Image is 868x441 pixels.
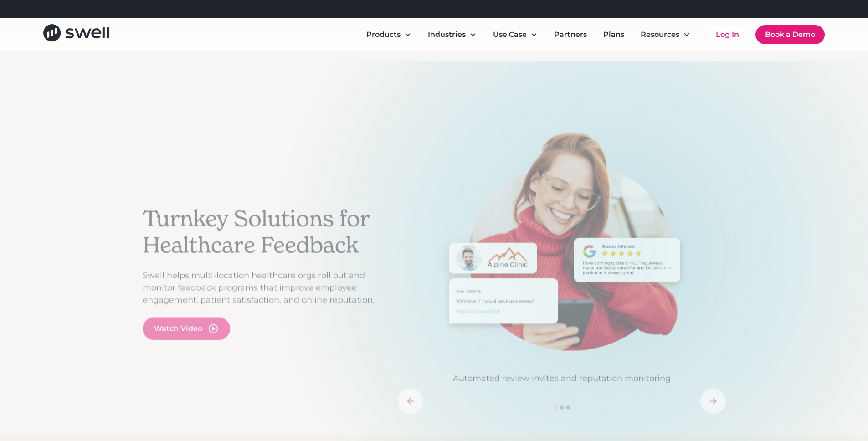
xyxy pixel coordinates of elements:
div: Watch Video [154,323,202,334]
a: open lightbox [143,317,230,340]
div: next slide [700,388,726,414]
div: 1 of 3 [398,132,726,385]
div: Resources [641,29,679,40]
div: Industries [421,26,484,44]
a: Book a Demo [755,25,825,44]
a: Plans [596,26,632,44]
div: carousel [398,132,726,414]
a: home [43,24,109,45]
div: Products [359,26,419,44]
a: Log In [707,26,748,44]
div: Products [366,29,401,40]
a: Partners [547,26,594,44]
div: Industries [428,29,466,40]
p: Automated review invites and reputation monitoring [398,372,726,385]
p: Swell helps multi-location healthcare orgs roll out and monitor feedback programs that improve em... [143,269,389,306]
div: Show slide 1 of 3 [554,405,557,409]
div: Show slide 3 of 3 [566,405,570,409]
div: Show slide 2 of 3 [560,405,564,409]
div: Use Case [493,29,527,40]
div: previous slide [398,388,423,414]
div: Resources [633,26,698,44]
h2: Turnkey Solutions for Healthcare Feedback [143,206,389,258]
div: Use Case [486,26,545,44]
